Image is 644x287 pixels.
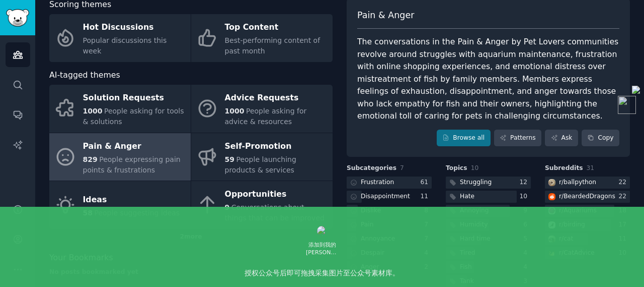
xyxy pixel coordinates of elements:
[225,36,320,55] span: Best-performing content of past month
[545,164,583,173] span: Subreddits
[49,69,120,82] span: AI-tagged themes
[83,20,186,36] div: Hot Discussions
[559,206,597,215] div: r/ Aquariums
[361,206,381,215] div: Dislike
[424,206,432,215] div: 8
[347,205,432,217] a: Dislike8
[446,177,531,189] a: Struggling12
[618,206,630,215] div: 18
[357,9,414,22] span: Pain & Anger
[420,192,432,201] div: 11
[400,164,404,171] span: 7
[83,192,180,208] div: Ideas
[347,191,432,203] a: Disappointment11
[191,14,333,62] a: Top ContentBest-performing content of past month
[545,130,578,147] a: Ask
[357,36,619,123] div: The conversations in the Pain & Anger by Pet Lovers communities revolve around struggles with aqu...
[559,192,615,201] div: r/ BeardedDragons
[582,130,619,147] button: Copy
[347,177,432,189] a: Frustration61
[49,85,191,133] a: Solution Requests1000People asking for tools & solutions
[548,193,555,200] img: BeardedDragons
[471,164,479,171] span: 10
[225,107,245,115] span: 1000
[83,36,167,55] span: Popular discussions this week
[83,107,184,126] span: People asking for tools & solutions
[437,130,491,147] a: Browse all
[191,85,333,133] a: Advice Requests1000People asking for advice & resources
[559,178,596,187] div: r/ ballpython
[225,155,234,163] span: 59
[225,155,296,174] span: People launching products & services
[49,181,191,229] a: Ideas58People suggesting ideas
[191,181,333,229] a: Opportunities9Conversations about things that can be improved
[361,192,410,201] div: Disappointment
[545,191,630,203] a: BeardedDragonsr/BeardedDragons22
[347,164,396,173] span: Subcategories
[548,179,555,186] img: ballpython
[618,178,630,187] div: 22
[83,155,181,174] span: People expressing pain points & frustrations
[83,107,103,115] span: 1000
[225,138,328,154] div: Self-Promotion
[420,178,432,187] div: 61
[49,14,191,62] a: Hot DiscussionsPopular discussions this week
[225,203,325,222] span: Conversations about things that can be improved
[519,192,531,201] div: 10
[49,133,191,181] a: Pain & Anger829People expressing pain points & frustrations
[494,130,541,147] a: Patterns
[446,205,531,217] a: Annoying9
[519,178,531,187] div: 12
[83,90,186,106] div: Solution Requests
[618,192,630,201] div: 22
[361,178,394,187] div: Frustration
[460,178,492,187] div: Struggling
[446,191,531,203] a: Hate10
[225,20,328,36] div: Top Content
[225,90,328,106] div: Advice Requests
[191,133,333,181] a: Self-Promotion59People launching products & services
[545,177,630,189] a: ballpythonr/ballpython22
[225,203,230,211] span: 9
[83,155,98,163] span: 829
[83,138,186,154] div: Pain & Anger
[225,187,328,203] div: Opportunities
[446,164,467,173] span: Topics
[460,192,474,201] div: Hate
[523,206,531,215] div: 9
[587,164,595,171] span: 31
[545,205,630,217] a: Aquariumsr/Aquariums18
[225,107,307,126] span: People asking for advice & resources
[6,9,29,27] img: GummySearch logo
[460,206,489,215] div: Annoying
